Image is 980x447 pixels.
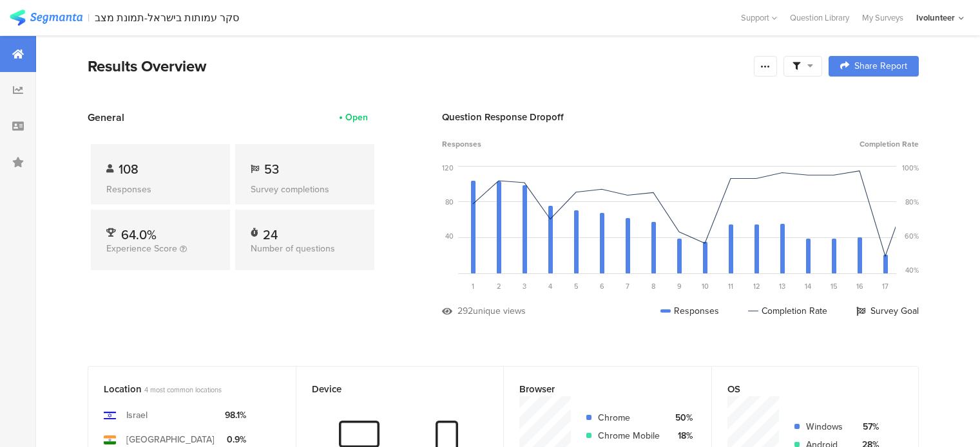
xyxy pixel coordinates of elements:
[121,225,157,244] span: 64.0%
[856,304,919,318] div: Survey Goal
[126,433,215,446] div: [GEOGRAPHIC_DATA]
[457,304,473,318] div: 292
[523,281,526,291] span: 3
[598,411,660,424] div: Chrome
[600,281,604,291] span: 6
[670,429,693,442] div: 18%
[806,420,846,433] div: Windows
[519,382,675,396] div: Browser
[225,408,246,422] div: 98.1%
[445,197,454,207] div: 80
[88,10,90,25] div: |
[905,265,919,275] div: 40%
[88,55,747,78] div: Results Overview
[626,281,629,291] span: 7
[670,411,693,424] div: 50%
[472,281,474,291] span: 1
[497,281,501,291] span: 2
[856,281,863,291] span: 16
[882,281,889,291] span: 17
[251,183,359,196] div: Survey completions
[753,281,760,291] span: 12
[473,304,526,318] div: unique views
[783,12,856,24] a: Question Library
[548,281,552,291] span: 4
[442,163,454,173] div: 120
[854,62,907,71] span: Share Report
[442,138,481,150] span: Responses
[905,231,919,241] div: 60%
[104,382,259,396] div: Location
[856,12,910,24] a: My Surveys
[856,420,879,433] div: 57%
[748,304,827,318] div: Completion Rate
[598,429,660,442] div: Chrome Mobile
[916,12,955,24] div: Ivolunteer
[651,281,655,291] span: 8
[805,281,811,291] span: 14
[902,163,919,173] div: 100%
[144,385,222,395] span: 4 most common locations
[312,382,467,396] div: Device
[10,10,82,26] img: segmanta logo
[264,160,279,179] span: 53
[702,281,709,291] span: 10
[106,183,215,196] div: Responses
[442,110,919,124] div: Question Response Dropoff
[445,231,454,241] div: 40
[728,281,733,291] span: 11
[251,242,335,255] span: Number of questions
[727,382,882,396] div: OS
[741,8,777,28] div: Support
[225,433,246,446] div: 0.9%
[263,225,278,238] div: 24
[126,408,148,422] div: Israel
[779,281,785,291] span: 13
[345,111,368,124] div: Open
[106,242,177,255] span: Experience Score
[860,138,919,150] span: Completion Rate
[831,281,838,291] span: 15
[95,12,239,24] div: סקר עמותות בישראל-תמונת מצב
[660,304,719,318] div: Responses
[677,281,682,291] span: 9
[905,197,919,207] div: 80%
[119,160,139,179] span: 108
[574,281,579,291] span: 5
[88,110,124,125] span: General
